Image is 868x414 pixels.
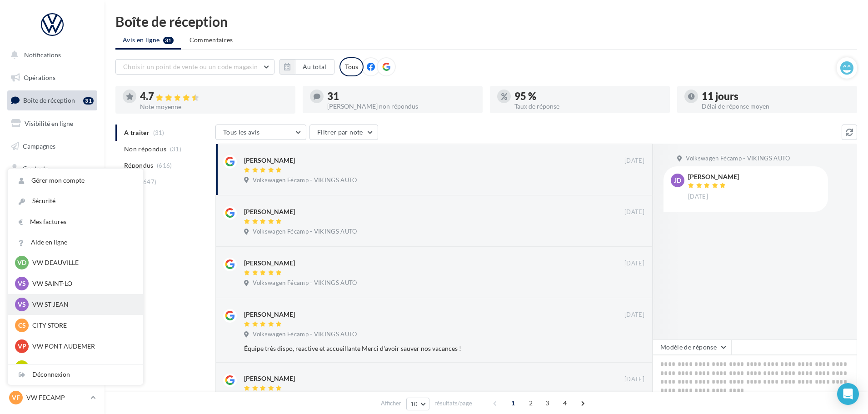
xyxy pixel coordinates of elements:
button: Au total [295,59,334,75]
span: (647) [141,178,157,185]
div: Taux de réponse [514,103,663,110]
span: [DATE] [624,259,644,268]
div: Tous [339,57,364,76]
div: [PERSON_NAME] [688,174,739,180]
div: Boîte de réception [115,15,857,28]
span: VD [17,258,26,267]
span: VF [12,393,20,402]
span: Visibilité en ligne [25,120,73,127]
p: VW ST JEAN [32,300,132,309]
span: (616) [157,162,172,169]
span: Volkswagen Fécamp - VIKINGS AUTO [253,228,357,236]
a: Sécurité [8,191,143,211]
span: (31) [170,145,181,153]
span: VP [18,342,26,351]
div: [PERSON_NAME] [244,374,295,383]
p: VW PONT AUDEMER [32,342,132,351]
a: Campagnes DataOnDemand [5,257,99,284]
span: Choisir un point de vente ou un code magasin [123,63,258,70]
span: 3 [540,396,554,410]
button: Au total [279,59,334,75]
span: VS [18,300,26,309]
span: 2 [524,396,538,410]
a: Mes factures [8,212,143,232]
a: Opérations [5,68,99,87]
span: Volkswagen Fécamp - VIKINGS AUTO [253,279,357,287]
span: Volkswagen Fécamp - VIKINGS AUTO [253,330,357,339]
span: VL [18,363,26,372]
a: Calendrier [5,205,99,224]
a: Aide en ligne [8,232,143,253]
span: [DATE] [624,208,644,216]
button: Modèle de réponse [653,339,732,355]
div: Déconnexion [8,364,143,385]
button: Choisir un point de vente ou un code magasin [115,59,274,75]
span: VS [18,279,26,288]
span: Boîte de réception [23,96,75,104]
span: [DATE] [688,193,708,201]
button: 10 [406,398,429,410]
a: Contacts [5,159,99,178]
span: Notifications [24,51,61,59]
a: Médiathèque [5,182,99,201]
p: VW LISIEUX [32,363,132,372]
div: 31 [83,97,94,105]
div: [PERSON_NAME] [244,207,295,216]
span: Afficher [381,399,401,408]
p: CITY STORE [32,321,132,330]
span: JD [674,176,681,185]
button: Filtrer par note [309,125,378,140]
button: Tous les avis [215,125,306,140]
span: Commentaires [190,35,233,45]
span: Contacts [23,165,48,172]
div: Équipe très dispo, reactive et accueillante Merci d'avoir sauver nos vacances ! [244,344,585,353]
div: [PERSON_NAME] [244,310,295,319]
span: Répondus [124,161,154,170]
div: Note moyenne [140,104,288,110]
p: VW DEAUVILLE [32,258,132,267]
div: 11 jours [702,91,850,101]
button: Notifications [5,45,95,65]
span: Volkswagen Fécamp - VIKINGS AUTO [253,176,357,185]
span: résultats/page [434,399,472,408]
div: [PERSON_NAME] [244,156,295,165]
span: [DATE] [624,311,644,319]
a: Boîte de réception31 [5,90,99,110]
a: Campagnes [5,137,99,156]
div: [PERSON_NAME] non répondus [327,103,475,110]
a: Gérer mon compte [8,170,143,191]
span: Campagnes [23,142,55,150]
span: Tous les avis [223,128,260,136]
span: [DATE] [624,375,644,384]
span: Non répondus [124,145,166,154]
span: 10 [410,400,418,408]
span: CS [18,321,26,330]
span: Volkswagen Fécamp - VIKINGS AUTO [686,155,790,163]
span: 4 [558,396,572,410]
a: PLV et print personnalisable [5,227,99,254]
div: 95 % [514,91,663,101]
p: VW FECAMP [26,393,87,402]
p: VW SAINT-LO [32,279,132,288]
a: Visibilité en ligne [5,114,99,133]
div: Open Intercom Messenger [837,383,859,405]
span: 1 [506,396,520,410]
span: [DATE] [624,157,644,165]
div: [PERSON_NAME] [244,259,295,268]
span: Opérations [24,74,55,81]
div: 31 [327,91,475,101]
div: Délai de réponse moyen [702,103,850,110]
div: 4.7 [140,91,288,102]
a: VF VW FECAMP [7,389,97,406]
